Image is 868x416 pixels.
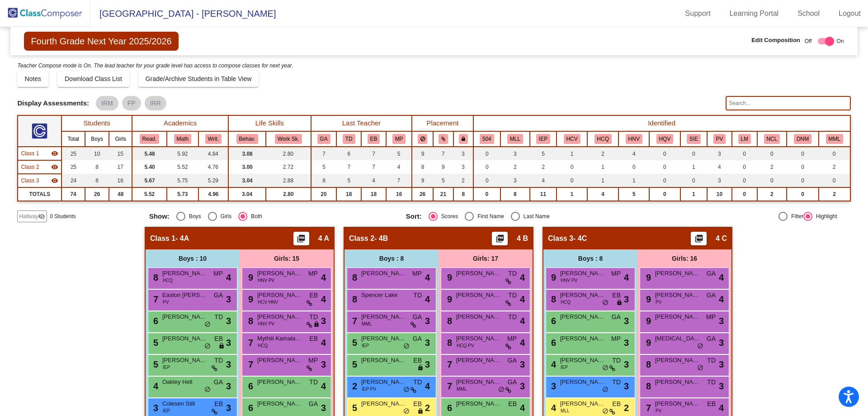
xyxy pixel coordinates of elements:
span: HNV PV [258,277,274,284]
th: Hi Cap - Verbal & Quantitative Qualification [649,131,680,147]
td: 0 [649,160,680,174]
td: 5 [336,174,361,187]
span: [PERSON_NAME] [162,312,208,321]
span: 9 [644,273,651,282]
td: 15 [109,147,132,160]
mat-radio-group: Select an option [406,212,656,221]
td: 0 [680,147,707,160]
span: TD [413,291,422,300]
span: 3 [226,292,231,306]
td: 3 [500,147,530,160]
td: 2 [757,187,787,201]
a: School [790,6,827,21]
td: 4.96 [198,187,228,201]
span: [PERSON_NAME] [655,312,700,321]
td: 5.75 [167,174,198,187]
span: GA [707,291,716,300]
div: Girls: 16 [637,249,731,268]
button: HNV [626,134,642,144]
span: HNV PV [561,277,577,284]
td: 6 [336,147,361,160]
td: 0 [649,147,680,160]
td: 2 [757,160,787,174]
span: Show: [149,212,170,220]
span: MP [308,269,318,278]
button: LM [738,134,751,144]
div: Last Name [520,212,550,220]
span: [PERSON_NAME] [655,269,700,278]
span: HCQ [163,277,173,284]
span: [PERSON_NAME][DATE] [456,269,501,278]
td: 4.84 [198,147,228,160]
td: 5 [386,147,412,160]
th: Identified [473,115,850,131]
div: Highlight [812,212,837,220]
span: Class 3 [21,177,39,185]
td: 0 [787,174,818,187]
button: Notes [17,71,48,87]
td: 1 [680,160,707,174]
span: [PERSON_NAME] [361,269,406,278]
span: 4 [425,271,430,284]
td: 5.67 [132,174,167,187]
span: 3 [624,292,629,306]
div: Boys : 8 [344,249,439,268]
span: Fourth Grade Next Year 2025/2026 [24,32,178,51]
button: Math [174,134,191,144]
button: MLL [507,134,523,144]
span: 9 [445,273,452,282]
td: 20 [311,187,337,201]
td: 0 [649,174,680,187]
div: Both [247,212,262,220]
th: Life Skills [228,115,311,131]
td: 1 [587,174,619,187]
span: MP [706,312,716,322]
div: Boys : 10 [146,249,240,268]
td: 4 [361,174,386,187]
td: 4 [707,160,732,174]
td: 0 [618,160,649,174]
td: 8 [85,174,109,187]
td: 0 [473,187,500,201]
td: 3 [707,174,732,187]
th: Hi-Cap - Verbal Qualification [557,131,587,147]
div: Scores [438,212,458,220]
td: 3 [707,147,732,160]
td: 0 [732,147,757,160]
td: 0 [732,187,757,201]
td: 0 [557,174,587,187]
button: Grade/Archive Students in Table View [138,71,259,87]
td: 10 [85,147,109,160]
td: 0 [557,160,587,174]
td: 1 [680,187,707,201]
span: EB [612,291,621,300]
span: [PERSON_NAME] [560,269,605,278]
span: - 4C [573,234,587,243]
td: 4.76 [198,160,228,174]
button: HQV [656,134,674,144]
th: 504 Plan [473,131,500,147]
td: 0 [787,160,818,174]
div: Girls [217,212,232,220]
td: 0 [757,147,787,160]
td: 5.52 [132,187,167,201]
td: 2 [500,160,530,174]
td: 3.00 [228,160,266,174]
button: MML [826,134,843,144]
th: Do Not Move [787,131,818,147]
td: 0 [473,160,500,174]
div: Girls: 17 [439,249,533,268]
span: 4 B [517,234,528,243]
td: 5.73 [167,187,198,201]
span: do_not_disturb_alt [602,299,609,306]
td: 7 [386,174,412,187]
td: 1 [557,147,587,160]
td: 7 [311,147,337,160]
td: 2 [819,187,850,201]
td: 5.92 [167,147,198,160]
span: 4 [226,271,231,284]
td: 8 [311,174,337,187]
td: 3.04 [228,187,266,201]
span: Display Assessments: [17,99,89,107]
button: Read. [140,134,160,144]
